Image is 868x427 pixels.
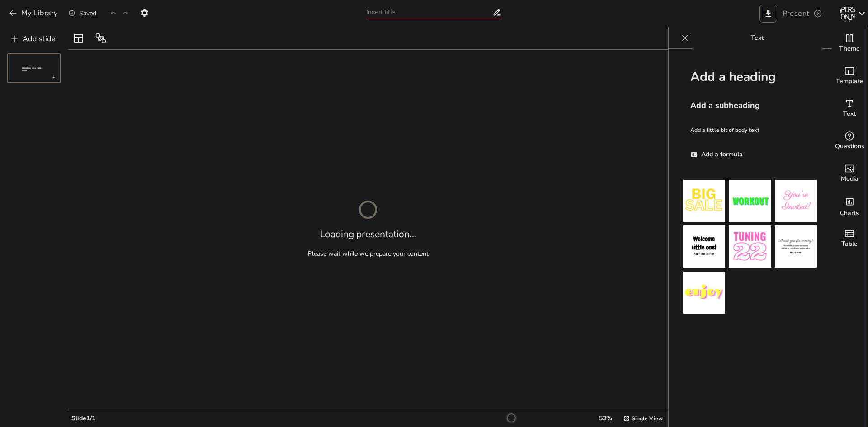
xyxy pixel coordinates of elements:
span: Media [841,174,859,184]
span: Sendsteps presentation editor [22,67,42,72]
div: Get real-time input from your audience [831,125,868,157]
div: Add a heading [683,63,817,90]
p: Text [692,27,822,49]
span: Text [843,109,856,119]
img: 2.jpeg [729,180,771,222]
div: Add a formula [683,144,817,165]
div: Sendsteps presentation editor1 [7,53,61,83]
div: Add images, graphics, shapes or video [831,157,868,190]
div: 53 % [594,414,616,422]
div: Add a little bit of body text [683,120,817,140]
h2: Loading presentation... [320,228,416,240]
div: Add ready made slides [831,60,868,92]
button: Add slide [5,32,63,46]
img: 7.jpeg [683,272,725,314]
span: Single View [632,415,663,422]
img: 1.jpeg [683,180,725,222]
input: Insert title [366,6,492,19]
button: Present [779,5,824,23]
div: Add text boxes [831,92,868,125]
div: Layout [71,31,86,46]
span: Template [836,76,863,86]
img: 5.jpeg [729,225,771,267]
p: Please wait while we prepare your content [308,249,429,258]
button: Export to PowerPoint [759,5,777,23]
img: 4.jpeg [683,225,725,267]
span: Theme [839,44,860,54]
span: Charts [840,208,859,218]
div: Add a subheading [683,94,817,117]
span: Position [95,33,106,44]
div: М [PERSON_NAME] [840,5,856,22]
img: 6.jpeg [775,225,817,267]
div: Slide 1 / 1 [71,414,499,422]
div: Add charts and graphs [831,190,868,222]
div: 1 [50,72,58,80]
span: Questions [835,141,864,151]
div: Change the overall theme [831,27,868,60]
span: Table [841,239,858,249]
div: Add a table [831,222,868,255]
div: Saved [68,9,96,18]
button: М [PERSON_NAME] [840,5,856,23]
button: My Library [7,6,61,20]
img: 3.jpeg [775,180,817,222]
